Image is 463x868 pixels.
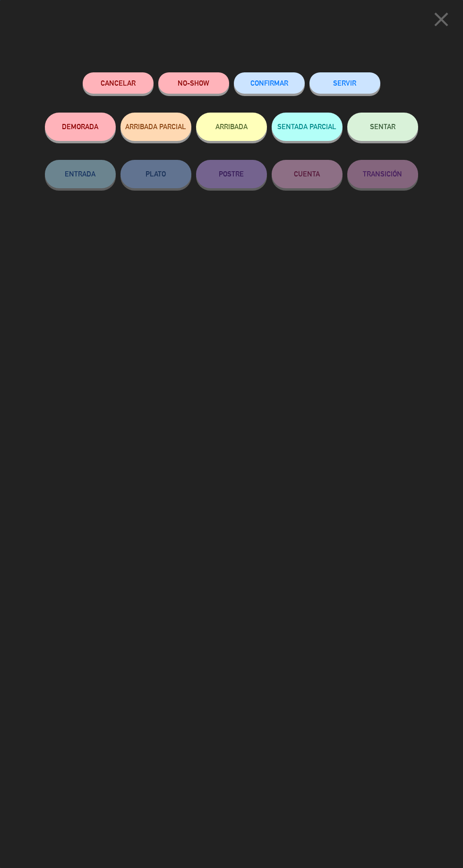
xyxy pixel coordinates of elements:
[429,8,453,31] i: close
[370,123,395,131] span: SENTAR
[126,123,187,131] span: ARRIBADA PARCIAL
[234,72,305,94] button: CONFIRMAR
[347,160,418,188] button: TRANSICIÓN
[45,160,116,188] button: ENTRADA
[427,7,456,35] button: close
[158,72,229,94] button: NO-SHOW
[272,113,343,141] button: SENTADA PARCIAL
[250,79,288,87] span: CONFIRMAR
[196,160,267,188] button: POSTRE
[196,113,267,141] button: ARRIBADA
[347,113,418,141] button: SENTAR
[272,160,343,188] button: CUENTA
[120,160,191,188] button: PLATO
[120,113,191,141] button: ARRIBADA PARCIAL
[45,113,116,141] button: DEMORADA
[309,72,380,94] button: SERVIR
[83,72,154,94] button: Cancelar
